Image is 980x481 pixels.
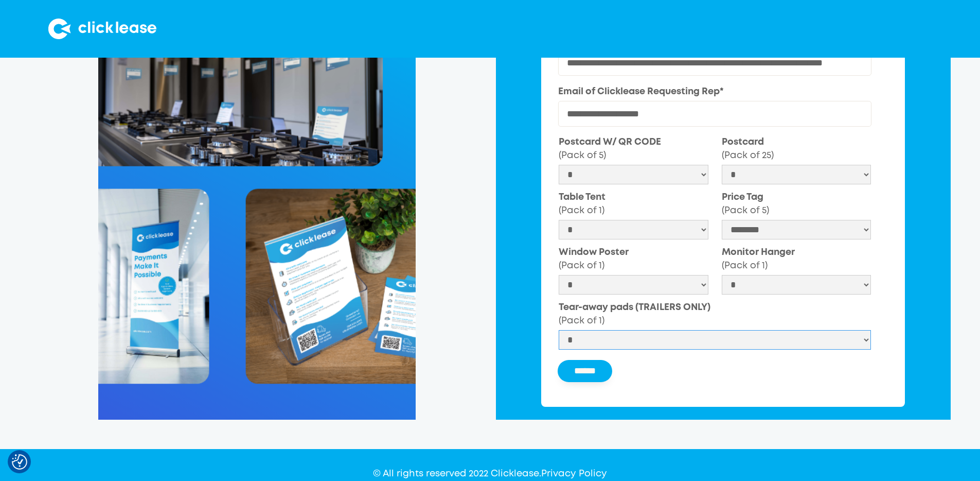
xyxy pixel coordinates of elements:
[559,151,606,160] span: (Pack of 5)
[559,246,708,272] label: Window Poster
[541,470,607,478] a: Privacy Policy
[48,19,156,39] img: Clicklease logo
[559,191,708,217] label: Table Tent
[559,301,871,328] label: Tear-away pads (TRAILERS ONLY)
[558,85,871,98] label: Email of Clicklease Requesting Rep*
[722,207,769,215] span: (Pack of 5)
[12,454,27,470] button: Consent Preferences
[559,135,708,162] label: Postcard W/ QR CODE
[559,207,604,215] span: (Pack of 1)
[373,467,607,480] div: © All rights reserved 2022 Clicklease.
[722,151,774,160] span: (Pack of 25)
[559,262,604,270] span: (Pack of 1)
[12,454,27,470] img: Revisit consent button
[722,246,871,272] label: Monitor Hanger
[722,262,768,270] span: (Pack of 1)
[559,317,604,325] span: (Pack of 1)
[722,191,871,217] label: Price Tag
[722,135,871,162] label: Postcard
